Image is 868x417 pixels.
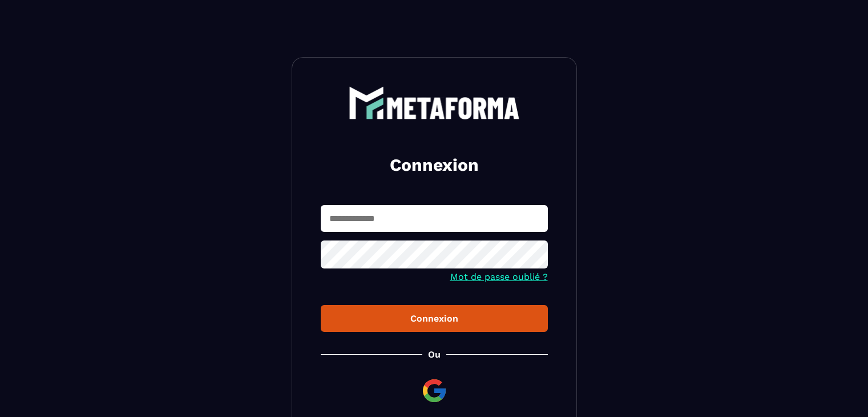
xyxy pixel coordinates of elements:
a: logo [321,86,548,119]
div: Connexion [330,313,539,324]
button: Connexion [321,305,548,332]
a: Mot de passe oublié ? [450,271,548,282]
p: Ou [428,349,441,360]
h2: Connexion [334,154,534,177]
img: logo [349,86,520,119]
img: google [421,377,448,404]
